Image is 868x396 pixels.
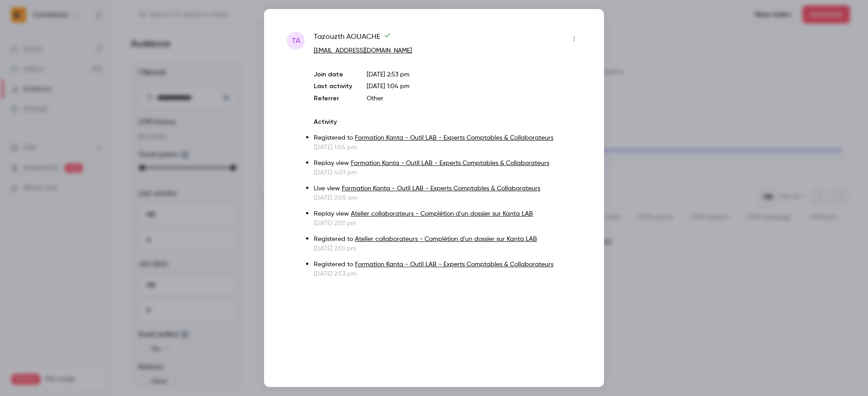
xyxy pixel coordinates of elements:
p: Replay view [314,159,581,168]
a: [EMAIL_ADDRESS][DOMAIN_NAME] [314,47,412,54]
a: Formation Kanta - Outil LAB - Experts Comptables & Collaborateurs [355,135,553,141]
a: Formation Kanta - Outil LAB - Experts Comptables & Collaborateurs [342,185,540,192]
a: Formation Kanta - Outil LAB - Experts Comptables & Collaborateurs [355,261,553,268]
p: Registered to [314,235,581,244]
p: Replay view [314,209,581,219]
p: [DATE] 2:01 pm [314,244,581,253]
p: Live view [314,184,581,193]
p: [DATE] 1:04 pm [314,143,581,152]
p: [DATE] 4:01 pm [314,168,581,177]
p: [DATE] 2:01 pm [314,219,581,228]
p: Referrer [314,94,352,103]
p: [DATE] 2:53 pm [367,70,581,79]
p: [DATE] 2:53 pm [314,269,581,278]
a: Atelier collaborateurs - Complétion d'un dossier sur Kanta LAB [351,211,533,217]
p: Join date [314,70,352,79]
p: Last activity [314,82,352,91]
span: [DATE] 1:04 pm [367,83,410,90]
a: Atelier collaborateurs - Complétion d'un dossier sur Kanta LAB [355,236,537,242]
p: Activity [314,118,581,127]
span: Tazouzth AOUACHE [314,32,391,46]
span: TA [292,35,300,46]
p: Other [367,94,581,103]
p: [DATE] 2:05 pm [314,193,581,203]
p: Registered to [314,133,581,143]
a: Formation Kanta - Outil LAB - Experts Comptables & Collaborateurs [351,160,549,166]
p: Registered to [314,260,581,269]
